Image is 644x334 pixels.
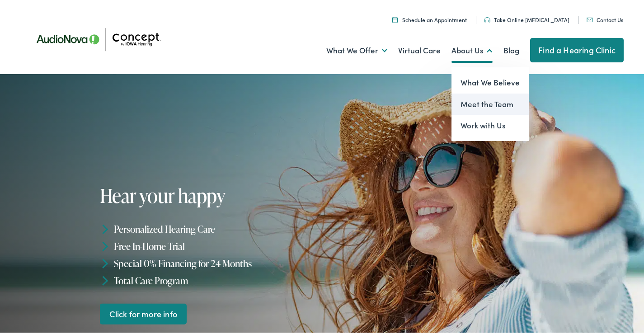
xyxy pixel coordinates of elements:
a: Schedule an Appointment [392,14,467,22]
a: Click for more info [100,301,187,323]
a: What We Believe [451,70,529,92]
a: About Us [451,32,493,66]
a: Take Online [MEDICAL_DATA] [484,14,569,22]
li: Total Care Program [100,270,325,287]
a: Blog [503,32,519,66]
li: Special 0% Financing for 24 Months [100,253,325,270]
a: What We Offer [326,32,387,66]
img: A calendar icon to schedule an appointment at Concept by Iowa Hearing. [392,15,398,21]
img: utility icon [587,16,593,20]
a: Work with Us [451,113,529,135]
a: Virtual Care [398,32,441,66]
img: utility icon [484,15,490,21]
a: Meet the Team [451,92,529,113]
h1: Hear your happy [100,183,325,204]
a: Find a Hearing Clinic [530,36,624,61]
li: Free In-Home Trial [100,236,325,253]
a: Contact Us [587,14,623,22]
li: Personalized Hearing Care [100,219,325,236]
